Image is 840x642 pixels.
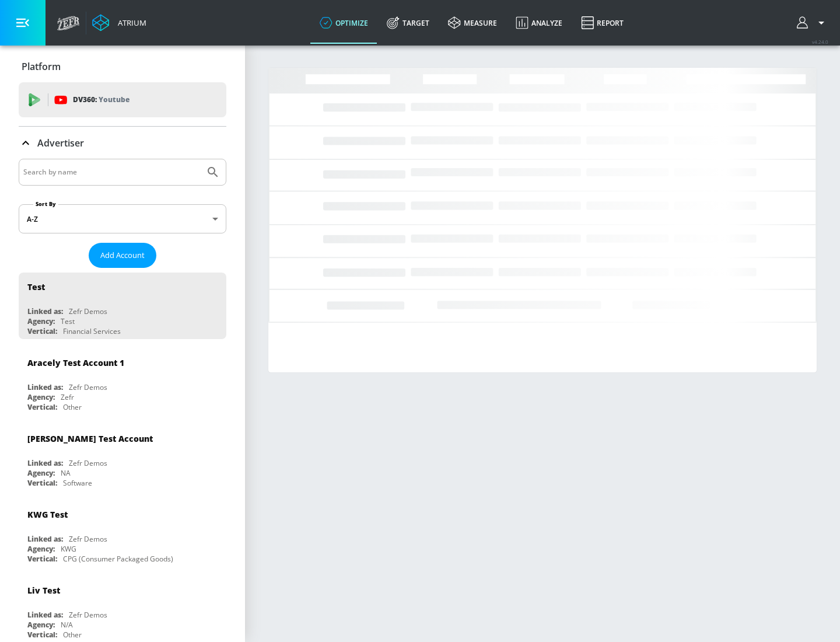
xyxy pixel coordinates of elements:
a: optimize [310,2,377,44]
span: v 4.24.0 [812,39,828,45]
div: Zefr Demos [69,306,107,316]
a: Atrium [92,14,146,32]
div: Vertical: [27,554,57,564]
div: Platform [19,50,226,83]
div: KWG Test [27,509,68,520]
p: DV360: [73,93,129,106]
div: N/A [61,620,73,630]
div: Other [63,402,82,412]
div: KWG TestLinked as:Zefr DemosAgency:KWGVertical:CPG (Consumer Packaged Goods) [19,500,226,567]
div: KWG [61,544,76,554]
button: Add Account [89,243,156,268]
div: Vertical: [27,402,57,412]
div: Other [63,630,82,640]
div: Test [61,316,75,326]
a: measure [439,2,506,44]
div: NA [61,468,71,478]
div: Vertical: [27,478,57,488]
div: Financial Services [63,326,121,336]
a: Target [377,2,439,44]
a: Report [572,2,633,44]
div: CPG (Consumer Packaged Goods) [63,554,173,564]
div: [PERSON_NAME] Test AccountLinked as:Zefr DemosAgency:NAVertical:Software [19,424,226,491]
div: Agency: [27,316,55,326]
div: Software [63,478,92,488]
div: Aracely Test Account 1Linked as:Zefr DemosAgency:ZefrVertical:Other [19,348,226,415]
input: Search by name [23,165,200,180]
span: Add Account [100,249,145,262]
div: Agency: [27,620,55,630]
div: A-Z [19,204,226,233]
div: TestLinked as:Zefr DemosAgency:TestVertical:Financial Services [19,273,226,339]
div: Agency: [27,468,55,478]
p: Youtube [99,93,129,106]
div: Linked as: [27,610,63,620]
div: Linked as: [27,306,63,316]
div: Advertiser [19,127,226,159]
div: Vertical: [27,326,57,336]
div: Zefr [61,392,74,402]
div: Aracely Test Account 1 [27,357,124,368]
div: Test [27,281,45,292]
p: Advertiser [37,137,84,149]
div: Linked as: [27,382,63,392]
div: Agency: [27,392,55,402]
div: Atrium [113,18,146,28]
div: Zefr Demos [69,534,107,544]
div: Zefr Demos [69,610,107,620]
div: Liv Test [27,585,60,596]
a: Analyze [506,2,572,44]
div: [PERSON_NAME] Test Account [27,433,153,444]
div: Linked as: [27,534,63,544]
label: Sort By [33,200,58,208]
div: DV360: Youtube [19,82,226,117]
div: Vertical: [27,630,57,640]
div: Agency: [27,544,55,554]
div: Zefr Demos [69,458,107,468]
div: Linked as: [27,458,63,468]
div: Zefr Demos [69,382,107,392]
p: Platform [22,60,61,73]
